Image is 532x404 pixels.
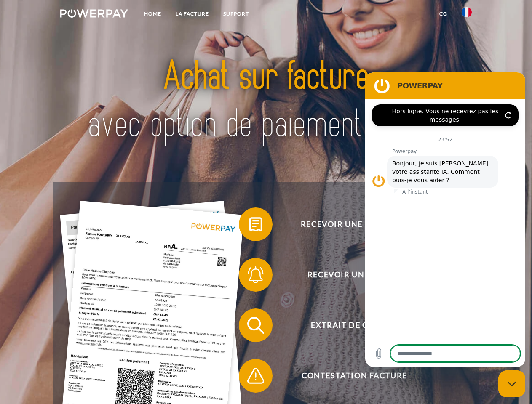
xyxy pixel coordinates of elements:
[239,258,458,292] button: Recevoir un rappel?
[251,359,457,393] span: Contestation Facture
[251,207,457,241] span: Recevoir une facture ?
[239,207,458,241] button: Recevoir une facture ?
[432,6,454,21] a: CG
[80,40,452,161] img: title-powerpay_fr.svg
[462,7,472,17] img: fr
[245,214,266,235] img: qb_bill.svg
[60,9,128,18] img: logo-powerpay-white.svg
[365,72,525,367] iframe: Fenêtre de messagerie
[251,308,457,342] span: Extrait de compte
[245,365,266,386] img: qb_warning.svg
[245,264,266,285] img: qb_bell.svg
[168,6,216,21] a: LA FACTURE
[498,370,525,397] iframe: Bouton de lancement de la fenêtre de messagerie, conversation en cours
[216,6,256,21] a: Support
[245,315,266,336] img: qb_search.svg
[239,308,458,342] button: Extrait de compte
[251,258,457,292] span: Recevoir un rappel?
[239,359,458,393] button: Contestation Facture
[137,6,168,21] a: Home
